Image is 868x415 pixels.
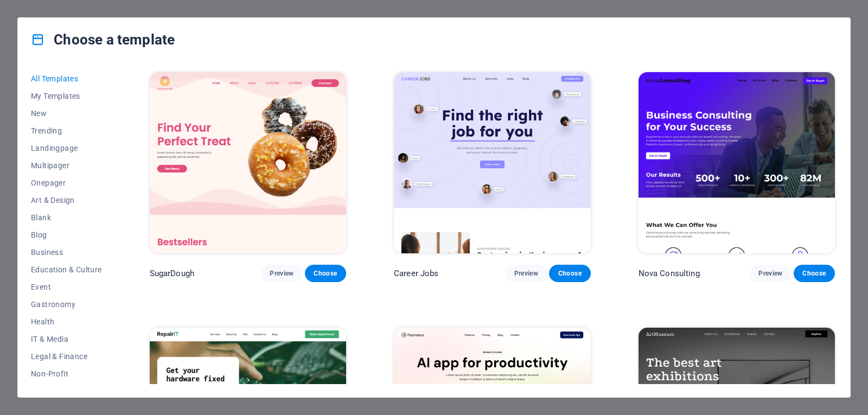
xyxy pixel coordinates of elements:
[31,283,102,291] span: Event
[31,122,102,139] button: Trending
[270,269,293,278] span: Preview
[31,278,102,296] button: Event
[31,157,102,174] button: Multipager
[31,348,102,365] button: Legal & Finance
[31,369,102,378] span: Non-Profit
[31,178,102,187] span: Onepager
[31,191,102,209] button: Art & Design
[31,31,175,48] h4: Choose a template
[31,109,102,118] span: New
[31,87,102,105] button: My Templates
[31,139,102,157] button: Landingpage
[31,265,102,274] span: Education & Culture
[549,265,590,282] button: Choose
[31,213,102,222] span: Blank
[802,269,826,278] span: Choose
[558,269,582,278] span: Choose
[31,296,102,313] button: Gastronomy
[639,72,835,253] img: Nova Consulting
[639,268,700,279] p: Nova Consulting
[31,300,102,309] span: Gastronomy
[31,365,102,382] button: Non-Profit
[394,268,439,279] p: Career Jobs
[750,265,791,282] button: Preview
[314,269,337,278] span: Choose
[150,72,346,253] img: SugarDough
[31,144,102,152] span: Landingpage
[31,313,102,330] button: Health
[758,269,782,278] span: Preview
[31,317,102,326] span: Health
[261,265,302,282] button: Preview
[31,244,102,261] button: Business
[31,196,102,205] span: Art & Design
[150,268,194,279] p: SugarDough
[31,209,102,226] button: Blank
[31,231,102,239] span: Blog
[31,126,102,135] span: Trending
[506,265,547,282] button: Preview
[31,105,102,122] button: New
[31,74,102,83] span: All Templates
[514,269,538,278] span: Preview
[31,226,102,244] button: Blog
[305,265,346,282] button: Choose
[31,174,102,191] button: Onepager
[31,382,102,400] button: Performance
[31,248,102,257] span: Business
[31,330,102,348] button: IT & Media
[794,265,835,282] button: Choose
[31,352,102,361] span: Legal & Finance
[31,70,102,87] button: All Templates
[31,335,102,343] span: IT & Media
[31,161,102,170] span: Multipager
[394,72,590,253] img: Career Jobs
[31,261,102,278] button: Education & Culture
[31,92,102,100] span: My Templates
